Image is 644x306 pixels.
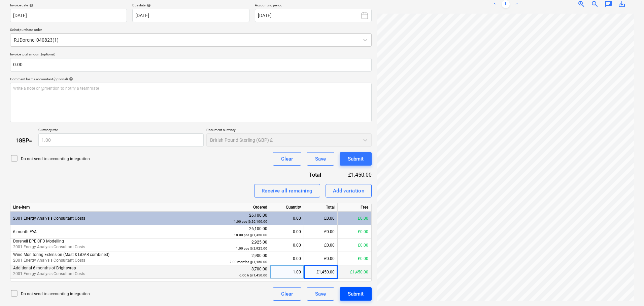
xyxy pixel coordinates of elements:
[13,266,76,270] span: Additional 6 months of Brightwrap
[307,152,334,166] button: Save
[315,155,326,163] div: Save
[348,155,364,163] div: Submit
[10,3,127,7] div: Invoice date
[326,184,372,198] button: Add variation
[254,184,320,198] button: Receive all remaining
[255,9,372,22] button: [DATE]
[273,225,301,238] div: 0.00
[304,225,338,238] div: £0.00
[10,52,372,58] p: Invoice total amount (optional)
[10,137,38,144] div: 1 GBP =
[281,290,293,298] div: Clear
[38,128,204,133] p: Currency rate
[333,186,365,195] div: Add variation
[230,260,267,264] small: 2.00 months @ 1,450.00
[307,287,334,301] button: Save
[68,77,73,81] span: help
[10,77,372,81] div: Comment for the accountant (optional)
[223,203,270,212] div: Ordered
[226,253,267,265] div: 2,900.00
[304,252,338,265] div: £0.00
[273,238,301,252] div: 0.00
[13,216,85,221] span: 2001 Energy Analysis Consultant Costs
[340,152,372,166] button: Submit
[10,58,372,72] input: Invoice total amount (optional)
[273,212,301,225] div: 0.00
[338,225,371,238] div: £0.00
[304,203,338,212] div: Total
[236,247,267,250] small: 1.00 pcs @ 2,925.00
[338,212,371,225] div: £0.00
[10,203,223,212] div: Line-item
[304,238,338,252] div: £0.00
[13,245,85,250] span: 2001 Energy Analysis Consultant Costs
[340,287,372,301] button: Submit
[348,290,364,298] div: Submit
[234,220,267,223] small: 1.00 pcs @ 26,100.00
[338,238,371,252] div: £0.00
[145,3,151,7] span: help
[28,3,33,7] span: help
[10,28,372,33] p: Select purchase order
[270,203,304,212] div: Quantity
[10,9,127,22] input: Invoice date not specified
[226,266,267,278] div: 8,700.00
[273,265,301,279] div: 1.00
[315,290,326,298] div: Save
[226,212,267,225] div: 26,100.00
[10,225,223,238] div: 6-month EYA
[273,152,301,166] button: Clear
[338,252,371,265] div: £0.00
[132,9,249,22] input: Due date not specified
[13,258,85,263] span: 2001 Energy Analysis Consultant Costs
[21,291,90,297] p: Do not send to accounting integration
[226,226,267,238] div: 26,100.00
[13,272,85,276] span: 2001 Energy Analysis Consultant Costs
[13,239,64,244] span: Dorenell EPE CFD Modelling
[206,128,372,133] p: Document currency
[132,3,249,7] div: Due date
[281,155,293,163] div: Clear
[304,212,338,225] div: £0.00
[239,273,267,277] small: 6.00 6 @ 1,450.00
[21,156,90,162] p: Do not send to accounting integration
[255,3,372,9] p: Accounting period
[338,265,371,279] div: £1,450.00
[262,186,313,195] div: Receive all remaining
[234,233,267,237] small: 18.00 pcs @ 1,450.00
[13,252,109,257] span: Wind Monitoring Extension (Mast & LiDAR combined)
[284,171,332,179] div: Total
[273,252,301,265] div: 0.00
[273,287,301,301] button: Clear
[332,171,372,179] div: £1,450.00
[338,203,371,212] div: Free
[304,265,338,279] div: £1,450.00
[226,239,267,252] div: 2,925.00
[610,274,644,306] iframe: Chat Widget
